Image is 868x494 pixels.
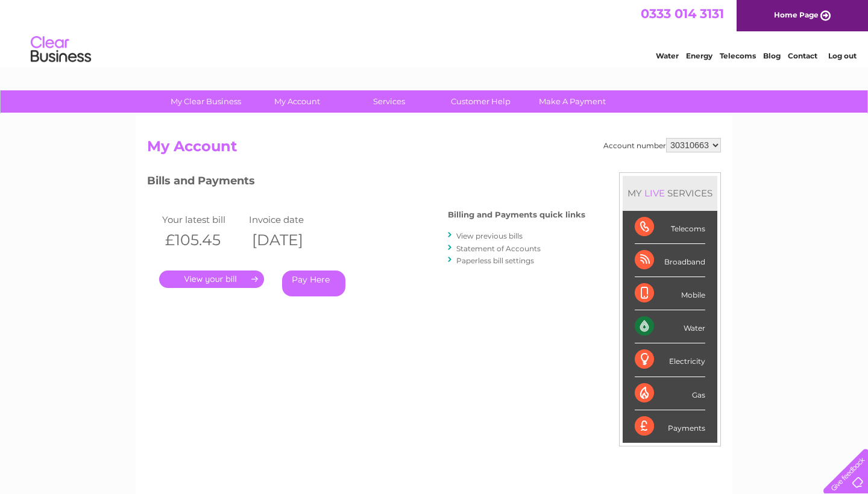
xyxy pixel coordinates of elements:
[456,256,534,265] a: Paperless bill settings
[248,90,347,113] a: My Account
[641,6,724,21] a: 0333 014 3131
[656,51,679,60] a: Water
[635,410,705,443] div: Payments
[147,138,721,161] h2: My Account
[431,90,530,113] a: Customer Help
[686,51,712,60] a: Energy
[30,31,92,68] img: logo.png
[635,244,705,277] div: Broadband
[635,277,705,310] div: Mobile
[339,90,439,113] a: Services
[635,310,705,343] div: Water
[456,244,541,253] a: Statement of Accounts
[763,51,781,60] a: Blog
[635,343,705,377] div: Electricity
[788,51,817,60] a: Contact
[623,176,717,210] div: MY SERVICES
[635,377,705,410] div: Gas
[156,90,256,113] a: My Clear Business
[523,90,622,113] a: Make A Payment
[642,187,667,199] div: LIVE
[282,270,345,296] a: Pay Here
[246,211,333,228] td: Invoice date
[603,138,721,152] div: Account number
[159,270,264,288] a: .
[456,231,523,240] a: View previous bills
[159,228,246,252] th: £105.45
[159,211,246,228] td: Your latest bill
[147,172,585,193] h3: Bills and Payments
[828,51,857,60] a: Log out
[246,228,333,252] th: [DATE]
[635,211,705,244] div: Telecoms
[150,7,720,58] div: Clear Business is a trading name of Verastar Limited (registered in [GEOGRAPHIC_DATA] No. 3667643...
[720,51,756,60] a: Telecoms
[448,210,585,219] h4: Billing and Payments quick links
